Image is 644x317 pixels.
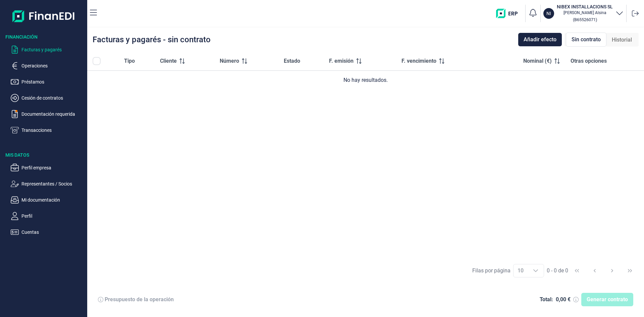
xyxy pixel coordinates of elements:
p: Facturas y pagarés [21,46,85,54]
span: Añadir efecto [524,36,556,44]
button: NINIBEX INSTALLACIONS SL[PERSON_NAME] Alsina(B65526071) [543,3,624,23]
button: Next Page [604,263,620,279]
span: Otras opciones [571,57,607,65]
div: Historial [606,33,637,47]
div: Choose [528,264,544,277]
p: [PERSON_NAME] Alsina [557,10,613,15]
div: Sin contrato [566,33,606,47]
img: erp [496,9,523,18]
button: Operaciones [11,62,85,70]
span: Tipo [124,57,135,65]
p: Cesión de contratos [21,94,85,102]
p: Representantes / Socios [21,180,85,188]
button: First Page [569,263,585,279]
button: Mi documentación [11,196,85,204]
button: Previous Page [587,263,603,279]
div: All items unselected [93,57,101,65]
button: Representantes / Socios [11,180,85,188]
div: Facturas y pagarés - sin contrato [93,36,211,44]
button: Añadir efecto [518,33,562,46]
p: Cuentas [21,228,85,236]
span: F. vencimiento [401,57,436,65]
button: Cesión de contratos [11,94,85,102]
p: Perfil [21,212,85,220]
button: Transacciones [11,126,85,134]
button: Préstamos [11,78,85,86]
button: Last Page [622,263,638,279]
p: Mi documentación [21,196,85,204]
span: Nominal (€) [523,57,552,65]
small: Copiar cif [573,17,597,22]
span: F. emisión [329,57,354,65]
button: Cuentas [11,228,85,236]
p: NI [546,10,551,17]
div: Presupuesto de la operación [105,296,174,303]
div: Total: [540,296,553,303]
span: Sin contrato [572,36,601,44]
p: Transacciones [21,126,85,134]
div: 0,00 € [556,296,571,303]
p: Operaciones [21,62,85,70]
button: Perfil empresa [11,164,85,172]
h3: NIBEX INSTALLACIONS SL [557,3,613,10]
span: 0 - 0 de 0 [547,268,568,273]
button: Documentación requerida [11,110,85,118]
span: Número [220,57,239,65]
p: Préstamos [21,78,85,86]
p: Perfil empresa [21,164,85,172]
p: Documentación requerida [21,110,85,118]
div: Filas por página [472,267,511,275]
img: Logo de aplicación [12,5,75,27]
button: Perfil [11,212,85,220]
div: No hay resultados. [93,76,639,84]
span: Historial [612,36,632,44]
span: Cliente [160,57,177,65]
span: Estado [284,57,300,65]
button: Facturas y pagarés [11,46,85,54]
